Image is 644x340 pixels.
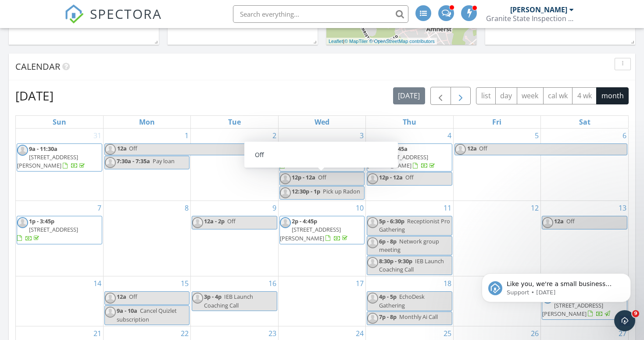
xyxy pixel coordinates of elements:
[278,276,365,326] td: Go to September 17, 2025
[292,217,317,225] span: 2p - 4:45p
[90,4,162,23] span: SPECTORA
[495,87,517,104] button: day
[479,144,487,152] span: Off
[344,39,368,44] a: © MapTiler
[405,173,414,181] span: Off
[614,310,635,331] iframe: Intercom live chat
[442,201,453,215] a: Go to September 11, 2025
[280,217,349,242] a: 2p - 4:45p [STREET_ADDRESS][PERSON_NAME]
[103,129,190,201] td: Go to September 1, 2025
[442,276,453,290] a: Go to September 18, 2025
[379,293,397,301] span: 4p - 5p
[554,217,564,225] span: 12a
[318,173,326,181] span: Off
[358,129,365,143] a: Go to September 3, 2025
[467,144,477,155] span: 12a
[379,217,450,233] span: Receptionist Pro Gathering
[354,201,365,215] a: Go to September 10, 2025
[117,307,177,323] span: Cancel Quizlet subscription
[354,276,365,290] a: Go to September 17, 2025
[204,293,253,309] span: IEB Launch Coaching Call
[326,38,437,45] div: |
[577,116,592,128] a: Saturday
[469,255,644,316] iframe: Intercom notifications message
[29,217,54,225] span: 1p - 3:45p
[366,276,453,326] td: Go to September 18, 2025
[279,216,365,244] a: 2p - 4:45p [STREET_ADDRESS][PERSON_NAME]
[96,201,103,215] a: Go to September 7, 2025
[292,187,320,195] span: 12:30p - 1p
[278,201,365,276] td: Go to September 10, 2025
[446,129,453,143] a: Go to September 4, 2025
[379,217,404,225] span: 5p - 6:30p
[16,201,103,276] td: Go to September 7, 2025
[29,145,57,153] span: 9a - 11:30a
[292,153,341,161] span: [STREET_ADDRESS]
[280,217,291,228] img: default-user-f0147aede5fd5fa78ca7ade42f37bd4542148d508eef1c3d3ea960f66861d68b.jpg
[455,144,466,155] img: default-user-f0147aede5fd5fa78ca7ade42f37bd4542148d508eef1c3d3ea960f66861d68b.jpg
[17,217,28,228] img: default-user-f0147aede5fd5fa78ca7ade42f37bd4542148d508eef1c3d3ea960f66861d68b.jpg
[399,313,438,321] span: Monthly Ai Call
[367,145,378,156] img: default-user-f0147aede5fd5fa78ca7ade42f37bd4542148d508eef1c3d3ea960f66861d68b.jpg
[510,5,567,14] div: [PERSON_NAME]
[280,145,291,156] img: default-user-f0147aede5fd5fa78ca7ade42f37bd4542148d508eef1c3d3ea960f66861d68b.jpg
[117,144,127,155] span: 12a
[117,307,137,315] span: 9a - 10a
[379,173,403,181] span: 12p - 12a
[379,145,408,153] span: 9a - 11:45a
[366,129,453,201] td: Go to September 4, 2025
[379,293,425,309] span: EchoDesk Gathering
[323,187,360,195] span: Pick up Radon
[105,307,116,318] img: default-user-f0147aede5fd5fa78ca7ade42f37bd4542148d508eef1c3d3ea960f66861d68b.jpg
[621,129,628,143] a: Go to September 6, 2025
[204,293,222,301] span: 3p - 4p
[486,14,574,23] div: Granite State Inspection Services, LLC
[226,116,243,128] a: Tuesday
[271,129,278,143] a: Go to September 2, 2025
[292,145,320,153] span: 9a - 11:30a
[367,313,378,324] img: default-user-f0147aede5fd5fa78ca7ade42f37bd4542148d508eef1c3d3ea960f66861d68b.jpg
[453,201,540,276] td: Go to September 12, 2025
[17,143,102,172] a: 9a - 11:30a [STREET_ADDRESS][PERSON_NAME]
[367,153,428,169] span: [STREET_ADDRESS][PERSON_NAME]
[129,144,137,152] span: Off
[16,129,103,201] td: Go to August 31, 2025
[632,310,639,317] span: 9
[379,237,439,254] span: Network group meeting
[533,129,540,143] a: Go to September 5, 2025
[542,301,603,318] span: [STREET_ADDRESS][PERSON_NAME]
[543,87,573,104] button: cal wk
[64,4,84,24] img: The Best Home Inspection Software - Spectora
[566,217,575,225] span: Off
[137,116,157,128] a: Monday
[38,34,151,42] p: Message from Support, sent 3d ago
[279,143,365,172] a: 9a - 11:30a [STREET_ADDRESS]
[369,39,435,44] a: © OpenStreetMap contributors
[379,237,397,245] span: 6p - 8p
[529,201,540,215] a: Go to September 12, 2025
[92,276,103,290] a: Go to September 14, 2025
[183,201,190,215] a: Go to September 8, 2025
[280,187,291,198] img: default-user-f0147aede5fd5fa78ca7ade42f37bd4542148d508eef1c3d3ea960f66861d68b.jpg
[541,201,628,276] td: Go to September 13, 2025
[17,145,86,169] a: 9a - 11:30a [STREET_ADDRESS][PERSON_NAME]
[490,116,503,128] a: Friday
[204,217,225,225] span: 12a - 2p
[179,276,190,290] a: Go to September 15, 2025
[103,201,190,276] td: Go to September 8, 2025
[379,313,397,321] span: 7p - 8p
[103,276,190,326] td: Go to September 15, 2025
[16,276,103,326] td: Go to September 14, 2025
[617,201,628,215] a: Go to September 13, 2025
[367,173,378,184] img: default-user-f0147aede5fd5fa78ca7ade42f37bd4542148d508eef1c3d3ea960f66861d68b.jpg
[430,87,451,105] button: Previous month
[105,293,116,304] img: default-user-f0147aede5fd5fa78ca7ade42f37bd4542148d508eef1c3d3ea960f66861d68b.jpg
[329,39,343,44] a: Leaflet
[313,116,331,128] a: Wednesday
[379,257,444,273] span: IEB Launch Coaching Call
[541,129,628,201] td: Go to September 6, 2025
[117,157,150,165] span: 7:30a - 7:35a
[280,173,291,184] img: default-user-f0147aede5fd5fa78ca7ade42f37bd4542148d508eef1c3d3ea960f66861d68b.jpg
